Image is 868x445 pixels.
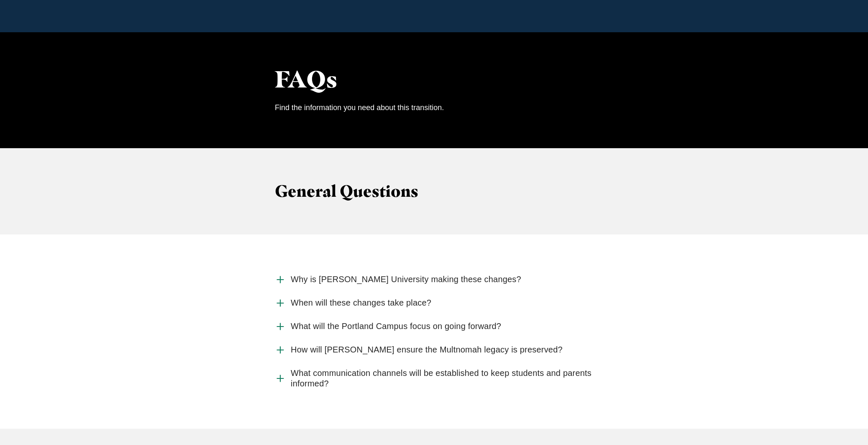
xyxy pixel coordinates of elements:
[275,101,593,114] p: Find the information you need about this transition.
[291,321,501,332] span: What will the Portland Campus focus on going forward?
[291,368,593,389] span: What communication channels will be established to keep students and parents informed?
[291,298,431,308] span: When will these changes take place?
[275,182,593,201] h3: General Questions
[275,66,593,93] h2: FAQs
[291,274,521,285] span: Why is [PERSON_NAME] University making these changes?
[291,345,563,355] span: How will [PERSON_NAME] ensure the Multnomah legacy is preserved?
